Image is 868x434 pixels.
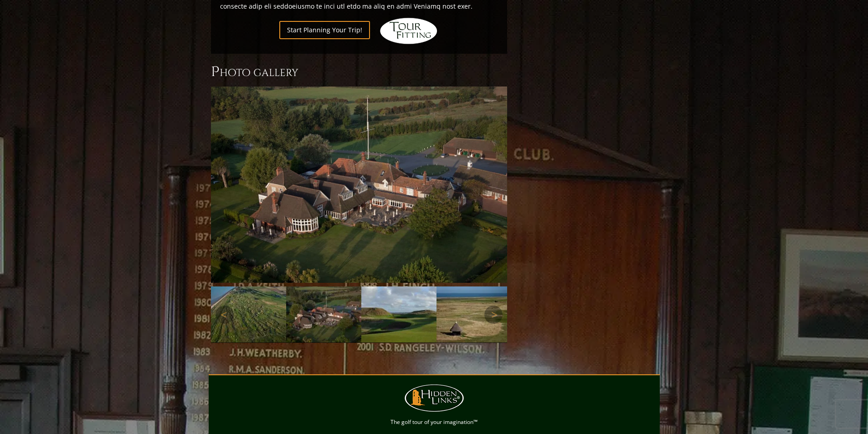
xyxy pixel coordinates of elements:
img: Hidden Links [379,17,438,45]
p: The golf tour of your imagination™ [211,417,657,427]
a: Next [484,306,503,324]
a: Previous [216,306,234,324]
a: Start Planning Your Trip! [279,21,370,39]
h3: Photo Gallery [211,63,507,81]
